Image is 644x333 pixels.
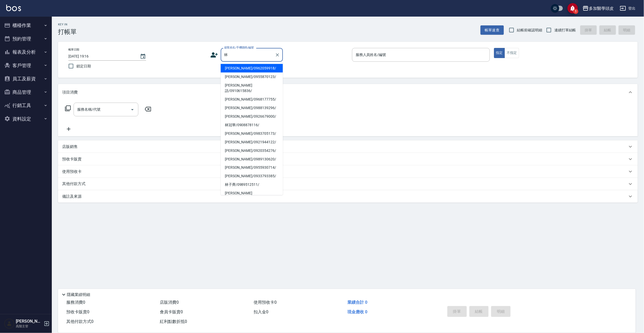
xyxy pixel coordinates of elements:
[2,86,50,99] button: 商品管理
[16,324,42,329] p: 高階主管
[554,27,576,33] span: 連續打單結帳
[58,165,638,178] div: 使用預收卡
[221,138,283,146] li: [PERSON_NAME]/0921944122/
[481,25,504,35] button: 帳單速查
[254,300,277,305] span: 使用預收卡 0
[221,189,283,203] li: [PERSON_NAME]芎/0916876720/
[58,23,77,26] h2: Key In
[517,27,542,33] span: 結帳前確認明細
[2,59,50,72] button: 客戶管理
[62,194,82,199] p: 備註及來源
[66,300,85,305] span: 服務消費 0
[221,172,283,181] li: [PERSON_NAME]/0933793385/
[66,309,89,314] span: 預收卡販賣 0
[221,164,283,172] li: [PERSON_NAME]/0955930714/
[221,95,283,104] li: [PERSON_NAME]/0968177755/
[4,318,15,329] img: Person
[221,155,283,164] li: [PERSON_NAME]/0989130620/
[6,5,21,11] img: Logo
[68,48,79,52] label: 帳單日期
[16,319,42,324] h5: [PERSON_NAME]
[2,99,50,112] button: 行銷工具
[618,4,638,13] button: 登出
[221,129,283,138] li: [PERSON_NAME]/0983705173/
[58,84,638,101] div: 項目消費
[62,169,82,174] p: 使用預收卡
[58,140,638,153] div: 店販銷售
[62,157,82,162] p: 預收卡販賣
[221,112,283,121] li: [PERSON_NAME]/0926679000/
[66,319,94,324] span: 其他付款方式 0
[128,105,137,114] button: Open
[2,19,50,32] button: 櫃檯作業
[221,73,283,81] li: [PERSON_NAME]/0955870123/
[2,72,50,86] button: 員工及薪資
[2,32,50,46] button: 預約管理
[221,104,283,112] li: [PERSON_NAME]/0988139296/
[221,146,283,155] li: [PERSON_NAME]/0920354276/
[581,3,616,14] button: 多加醫學頭皮
[221,181,283,189] li: 林子薺/0989512511/
[221,81,283,95] li: [PERSON_NAME]語/0910615836/
[68,52,135,61] input: YYYY/MM/DD hh:mm
[224,46,254,49] label: 顧客姓名/手機號碼/編號
[76,63,91,69] span: 鎖定日期
[58,190,638,203] div: 備註及來源
[221,121,283,129] li: 林冠華/0908878116/
[58,28,77,36] h3: 打帳單
[505,48,519,58] button: 不指定
[494,48,505,58] button: 指定
[137,50,149,63] button: Choose date, selected date is 2025-10-15
[347,300,367,305] span: 業績合計 0
[254,309,268,314] span: 扣入金 0
[62,144,78,150] p: 店販銷售
[568,3,578,13] button: save
[160,309,183,314] span: 會員卡販賣 0
[67,292,90,297] p: 隱藏業績明細
[274,51,281,59] button: Clear
[2,45,50,59] button: 報表及分析
[221,64,283,73] li: [PERSON_NAME]/0962059918/
[58,178,638,190] div: 其他付款方式
[160,300,179,305] span: 店販消費 0
[589,5,614,12] div: 多加醫學頭皮
[62,90,78,95] p: 項目消費
[58,153,638,165] div: 預收卡販賣
[573,9,578,14] span: 1
[62,181,88,187] p: 其他付款方式
[160,319,187,324] span: 紅利點數折抵 0
[2,112,50,126] button: 資料設定
[347,309,367,314] span: 現金應收 0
